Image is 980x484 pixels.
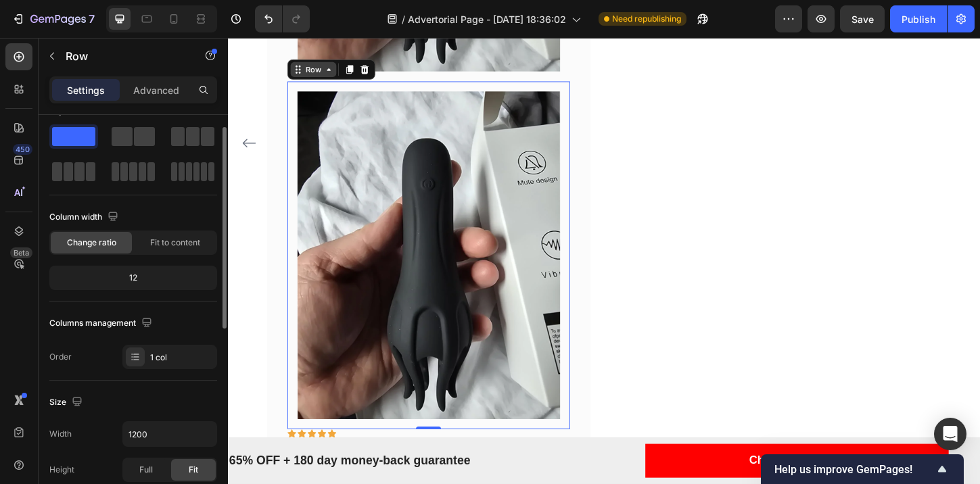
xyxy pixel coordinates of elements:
[123,422,216,446] input: Auto
[49,428,72,440] div: Width
[10,247,32,258] div: Beta
[12,103,34,124] button: Carousel Back Arrow
[13,144,32,155] div: 450
[49,351,72,363] div: Order
[150,352,214,364] div: 1 col
[450,438,778,475] a: Check Availability
[255,5,310,32] div: Undo/Redo
[49,393,85,412] div: Size
[89,11,95,27] p: 7
[851,14,874,25] span: Save
[150,237,200,249] span: Fit to content
[934,418,966,450] div: Open Intercom Messenger
[228,38,980,484] iframe: Design area
[5,5,101,32] button: 7
[774,463,934,476] span: Help us improve GemPages!
[66,48,181,64] p: Row
[902,12,935,26] div: Publish
[49,208,121,226] div: Column width
[52,268,214,287] div: 12
[189,464,198,476] span: Fit
[774,461,950,477] button: Show survey - Help us improve GemPages!
[408,12,566,26] span: Advertorial Page - [DATE] 18:36:02
[612,13,681,25] span: Need republishing
[67,83,105,97] p: Settings
[840,5,885,32] button: Save
[563,449,666,462] strong: Check Availability
[133,83,179,97] p: Advanced
[402,12,405,26] span: /
[75,58,358,412] img: gempages_585857571563242269-0f3d4168-87e5-497d-87c2-98da1c055b3b.png
[890,5,947,32] button: Publish
[49,464,74,476] div: Height
[81,28,103,41] div: Row
[49,314,155,333] div: Columns management
[139,464,153,476] span: Full
[67,237,116,249] span: Change ratio
[1,448,394,465] p: 65% OFF + 180 day money-back guarantee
